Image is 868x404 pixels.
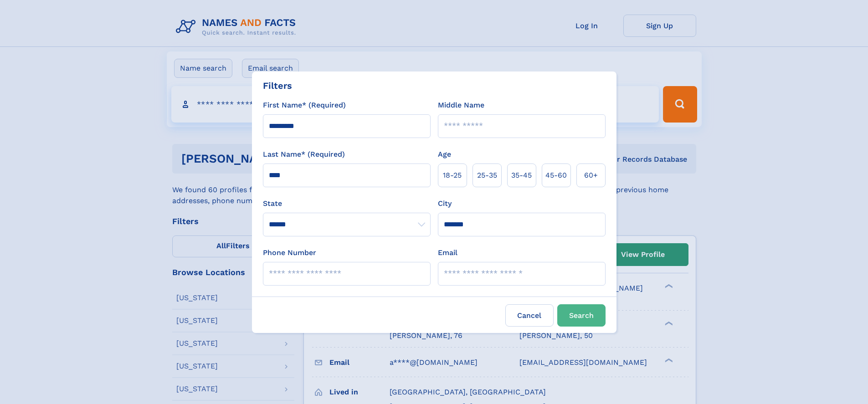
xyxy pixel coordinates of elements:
[511,170,532,181] span: 35‑45
[443,170,462,181] span: 18‑25
[263,79,292,92] div: Filters
[438,149,451,160] label: Age
[584,170,598,181] span: 60+
[545,170,567,181] span: 45‑60
[438,100,484,111] label: Middle Name
[263,247,316,258] label: Phone Number
[263,100,346,111] label: First Name* (Required)
[263,198,431,209] label: State
[263,149,345,160] label: Last Name* (Required)
[477,170,497,181] span: 25‑35
[438,247,457,258] label: Email
[505,304,554,327] label: Cancel
[438,198,452,209] label: City
[557,304,606,327] button: Search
